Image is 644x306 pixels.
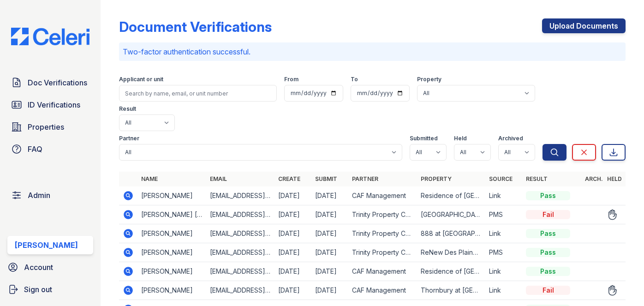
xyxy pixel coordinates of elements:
td: Link [485,224,522,243]
div: Fail [526,286,570,295]
a: Source [489,175,513,182]
td: [PERSON_NAME] [137,186,206,205]
input: Search by name, email, or unit number [119,85,277,102]
td: Trinity Property Consultants [348,205,417,224]
label: Held [454,135,467,142]
a: Name [141,175,158,182]
td: [DATE] [311,281,348,300]
a: Upload Documents [542,18,626,33]
a: Property [421,175,452,182]
td: 888 at [GEOGRAPHIC_DATA] [417,224,485,243]
td: Residence of [GEOGRAPHIC_DATA] [417,186,485,205]
td: [EMAIL_ADDRESS][DOMAIN_NAME] [206,262,274,281]
td: [DATE] [311,224,348,243]
td: [DATE] [311,262,348,281]
td: Trinity Property Consultants [348,243,417,262]
a: ID Verifications [7,96,93,114]
td: [DATE] [311,186,348,205]
span: Doc Verifications [28,77,87,88]
td: [DATE] [274,224,311,243]
td: [EMAIL_ADDRESS][DOMAIN_NAME] [206,205,274,224]
td: Thornbury at [GEOGRAPHIC_DATA] [417,281,485,300]
label: Applicant or unit [119,76,163,83]
td: [PERSON_NAME] [137,281,206,300]
td: [PERSON_NAME] [137,262,206,281]
td: [DATE] [311,205,348,224]
a: Doc Verifications [7,73,93,92]
td: [EMAIL_ADDRESS][DOMAIN_NAME] [206,243,274,262]
div: Fail [526,210,570,219]
a: Submit [315,175,337,182]
td: PMS [485,205,522,224]
label: Result [119,105,136,113]
div: Pass [526,191,570,200]
a: Result [526,175,548,182]
td: PMS [485,243,522,262]
td: Residence of [GEOGRAPHIC_DATA] [417,262,485,281]
td: ReNew Des Plaines South [417,243,485,262]
label: Archived [498,135,523,142]
label: Property [417,76,441,83]
td: [DATE] [311,243,348,262]
td: Link [485,186,522,205]
td: [PERSON_NAME] [137,243,206,262]
span: Admin [28,190,50,201]
td: [PERSON_NAME] [PERSON_NAME] [137,205,206,224]
td: [PERSON_NAME] [137,224,206,243]
td: [DATE] [274,186,311,205]
td: CAF Management [348,281,417,300]
span: ID Verifications [28,99,80,110]
td: CAF Management [348,262,417,281]
img: CE_Logo_Blue-a8612792a0a2168367f1c8372b55b34899dd931a85d93a1a3d3e32e68fde9ad4.png [4,28,97,45]
td: [DATE] [274,205,311,224]
span: FAQ [28,144,42,155]
a: Email [210,175,227,182]
span: Sign out [24,284,52,295]
td: Trinity Property Consultants [348,224,417,243]
p: Two-factor authentication successful. [123,46,622,57]
td: [DATE] [274,281,311,300]
td: Link [485,262,522,281]
div: Pass [526,248,570,257]
label: To [351,76,358,83]
a: Admin [7,186,93,204]
td: [GEOGRAPHIC_DATA] Apartment Collection [417,205,485,224]
td: Link [485,281,522,300]
label: Submitted [410,135,438,142]
td: [EMAIL_ADDRESS][DOMAIN_NAME] [206,186,274,205]
a: Held [607,175,622,182]
a: Create [278,175,300,182]
label: Partner [119,135,139,142]
div: Pass [526,267,570,276]
div: [PERSON_NAME] [15,240,78,251]
a: FAQ [7,140,93,158]
a: Sign out [4,280,97,299]
span: Account [24,262,53,273]
a: Arch. [585,175,603,182]
td: [DATE] [274,262,311,281]
span: Properties [28,121,64,132]
td: [EMAIL_ADDRESS][DOMAIN_NAME] [206,281,274,300]
a: Partner [352,175,378,182]
a: Properties [7,118,93,136]
div: Pass [526,229,570,238]
label: From [284,76,298,83]
td: CAF Management [348,186,417,205]
a: Account [4,258,97,276]
td: [EMAIL_ADDRESS][DOMAIN_NAME] [206,224,274,243]
td: [DATE] [274,243,311,262]
div: Document Verifications [119,18,272,35]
